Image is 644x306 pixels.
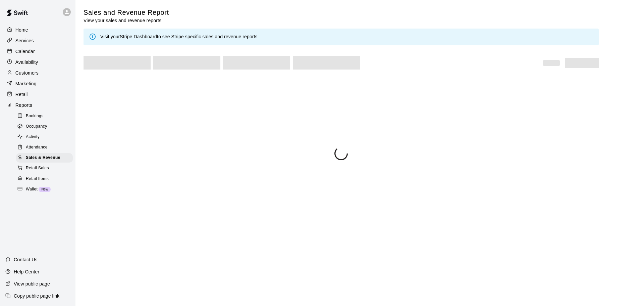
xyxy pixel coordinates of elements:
div: Attendance [16,143,73,152]
p: Marketing [15,80,37,87]
a: Stripe Dashboard [120,34,157,39]
span: Bookings [26,113,44,120]
span: Occupancy [26,123,47,130]
span: Attendance [26,144,48,151]
a: Customers [5,68,70,78]
h5: Sales and Revenue Report [84,8,169,17]
div: Sales & Revenue [16,153,73,163]
div: Occupancy [16,122,73,131]
span: Retail Sales [26,165,49,172]
a: Attendance [16,142,75,153]
span: Retail Items [26,176,49,182]
p: Contact Us [14,256,38,263]
a: WalletNew [16,184,75,194]
p: Calendar [15,48,35,55]
p: Reports [15,102,32,108]
p: Services [15,37,34,44]
p: Home [15,27,28,33]
div: Visit your to see Stripe specific sales and revenue reports [100,33,258,41]
span: Activity [26,134,40,140]
span: New [39,187,51,191]
a: Retail [5,89,70,99]
div: WalletNew [16,185,73,194]
a: Retail Items [16,174,75,184]
p: Retail [15,91,28,98]
a: Services [5,36,70,46]
p: View your sales and revenue reports [84,17,169,24]
a: Activity [16,132,75,142]
p: Customers [15,70,39,76]
a: Calendar [5,46,70,56]
span: Sales & Revenue [26,155,60,161]
p: Help Center [14,268,39,275]
a: Retail Sales [16,163,75,174]
a: Home [5,25,70,35]
p: Availability [15,59,38,65]
div: Bookings [16,112,73,121]
a: Availability [5,57,70,67]
a: Reports [5,100,70,110]
span: Wallet [26,186,38,193]
p: Copy public page link [14,293,59,299]
div: Retail Items [16,174,73,184]
a: Bookings [16,111,75,121]
a: Marketing [5,79,70,89]
div: Retail Sales [16,164,73,173]
p: View public page [14,280,50,287]
div: Activity [16,132,73,142]
a: Sales & Revenue [16,153,75,163]
a: Occupancy [16,121,75,132]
